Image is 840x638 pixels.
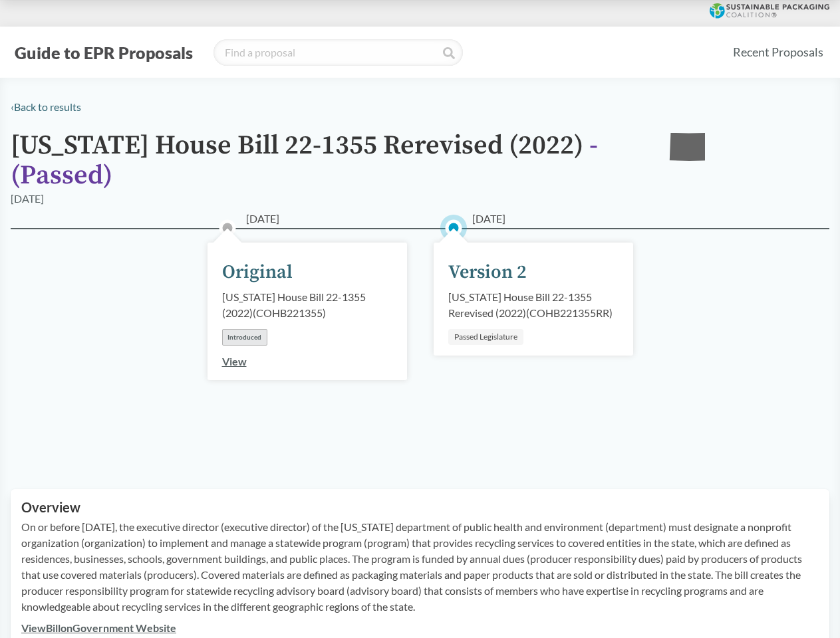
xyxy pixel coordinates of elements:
[222,289,392,321] div: [US_STATE] House Bill 22-1355 (2022) ( COHB221355 )
[222,355,247,368] a: View
[222,259,293,286] div: Original
[472,211,505,227] span: [DATE]
[246,211,279,227] span: [DATE]
[11,100,81,113] a: ‹Back to results
[11,129,598,192] span: - ( Passed )
[21,500,819,515] h2: Overview
[448,259,527,286] div: Version 2
[21,621,176,634] a: ViewBillonGovernment Website
[222,329,267,346] div: Introduced
[21,519,819,615] p: On or before [DATE], the executive director (executive director) of the [US_STATE] department of ...
[11,191,44,207] div: [DATE]
[727,37,829,67] a: Recent Proposals
[213,39,463,66] input: Find a proposal
[11,131,649,191] h1: [US_STATE] House Bill 22-1355 Rerevised (2022)
[448,289,619,321] div: [US_STATE] House Bill 22-1355 Rerevised (2022) ( COHB221355RR )
[11,42,197,63] button: Guide to EPR Proposals
[448,329,523,345] div: Passed Legislature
